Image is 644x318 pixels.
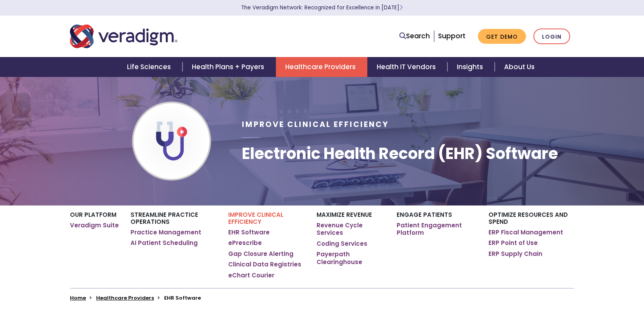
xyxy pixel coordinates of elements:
[242,144,558,163] h1: Electronic Health Record (EHR) Software
[533,29,570,45] a: Login
[131,229,201,236] a: Practice Management
[118,57,182,77] a: Life Sciences
[399,31,430,41] a: Search
[228,229,270,236] a: EHR Software
[228,250,293,258] a: Gap Closure Alerting
[488,250,542,258] a: ERP Supply Chain
[131,239,198,247] a: AI Patient Scheduling
[70,222,119,229] a: Veradigm Suite
[495,57,544,77] a: About Us
[447,57,495,77] a: Insights
[317,250,385,266] a: Payerpath Clearinghouse
[317,222,385,237] a: Revenue Cycle Services
[276,57,367,77] a: Healthcare Providers
[228,239,262,247] a: ePrescribe
[96,294,154,302] a: Healthcare Providers
[478,29,526,44] a: Get Demo
[399,4,403,11] span: Learn More
[488,239,538,247] a: ERP Point of Use
[182,57,276,77] a: Health Plans + Payers
[438,31,465,41] a: Support
[70,23,177,49] img: Veradigm logo
[367,57,447,77] a: Health IT Vendors
[70,294,86,302] a: Home
[241,4,403,11] a: The Veradigm Network: Recognized for Excellence in [DATE]Learn More
[228,272,274,279] a: eChart Courier
[242,119,389,130] span: Improve Clinical Efficiency
[488,229,563,236] a: ERP Fiscal Management
[228,261,301,268] a: Clinical Data Registries
[317,240,367,248] a: Coding Services
[397,222,477,237] a: Patient Engagement Platform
